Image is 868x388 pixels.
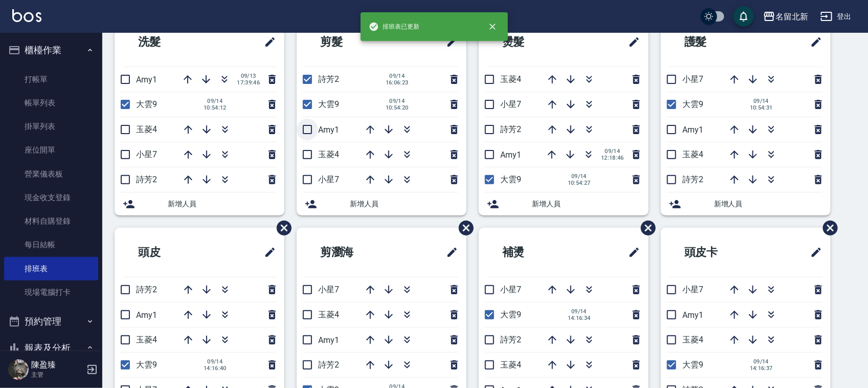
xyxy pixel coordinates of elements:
[487,234,581,271] h2: 補燙
[318,360,339,370] span: 詩芳2
[4,335,98,361] button: 報表及分析
[750,365,773,372] span: 14:16:37
[237,73,260,79] span: 09/13
[269,213,293,243] span: 刪除班表
[4,37,98,63] button: 櫃檯作業
[136,149,157,159] span: 小星7
[4,233,98,256] a: 每日結帳
[669,24,763,60] h2: 護髮
[500,175,521,184] span: 大雲9
[318,310,339,319] span: 玉菱4
[297,192,466,215] div: 新增人員
[568,180,591,186] span: 10:54:27
[622,30,640,54] span: 修改班表的標題
[318,74,339,84] span: 詩芳2
[532,199,640,209] span: 新增人員
[682,125,703,135] span: Amy1
[204,365,227,372] span: 14:16:40
[682,310,703,320] span: Amy1
[318,99,339,109] span: 大雲9
[714,199,822,209] span: 新增人員
[804,30,822,54] span: 修改班表的標題
[500,150,521,160] span: Amy1
[4,281,98,304] a: 現場電腦打卡
[622,240,640,265] span: 修改班表的標題
[481,15,504,38] button: close
[487,24,581,60] h2: 燙髮
[500,99,521,109] span: 小星7
[136,175,157,184] span: 詩芳2
[204,104,227,111] span: 10:54:12
[4,162,98,186] a: 營業儀表板
[318,149,339,159] span: 玉菱4
[318,285,339,294] span: 小星7
[386,104,409,111] span: 10:54:20
[568,308,591,315] span: 09/14
[136,75,157,84] span: Amy1
[4,138,98,162] a: 座位開單
[733,6,754,27] button: save
[386,79,409,86] span: 16:06:23
[4,91,98,115] a: 帳單列表
[500,360,521,370] span: 玉菱4
[369,21,420,32] span: 排班表已更新
[669,234,769,271] h2: 頭皮卡
[386,98,409,104] span: 09/14
[633,213,657,243] span: 刪除班表
[123,234,217,271] h2: 頭皮
[4,115,98,138] a: 掛單列表
[318,175,339,184] span: 小星7
[12,9,41,22] img: Logo
[500,335,521,344] span: 詩芳2
[123,24,217,60] h2: 洗髮
[204,98,227,104] span: 09/14
[237,79,260,86] span: 17:39:46
[682,175,703,184] span: 詩芳2
[661,192,831,215] div: 新增人員
[759,6,812,27] button: 名留北新
[136,99,157,109] span: 大雲9
[500,310,521,319] span: 大雲9
[451,213,475,243] span: 刪除班表
[500,285,521,294] span: 小星7
[136,124,157,134] span: 玉菱4
[4,68,98,91] a: 打帳單
[305,234,405,271] h2: 剪瀏海
[750,98,773,104] span: 09/14
[568,315,591,321] span: 14:16:34
[136,310,157,320] span: Amy1
[305,24,399,60] h2: 剪髮
[8,359,29,380] img: Person
[500,74,521,84] span: 玉菱4
[386,73,409,79] span: 09/14
[350,199,458,209] span: 新增人員
[258,30,276,54] span: 修改班表的標題
[204,358,227,365] span: 09/14
[568,173,591,180] span: 09/14
[682,335,703,344] span: 玉菱4
[136,335,157,344] span: 玉菱4
[168,199,276,209] span: 新增人員
[682,149,703,159] span: 玉菱4
[682,285,703,294] span: 小星7
[682,74,703,84] span: 小星7
[682,360,703,370] span: 大雲9
[4,257,98,281] a: 排班表
[816,7,856,26] button: 登出
[440,30,458,54] span: 修改班表的標題
[815,213,839,243] span: 刪除班表
[804,240,822,265] span: 修改班表的標題
[136,285,157,294] span: 詩芳2
[500,124,521,134] span: 詩芳2
[258,240,276,265] span: 修改班表的標題
[479,192,649,215] div: 新增人員
[601,148,624,155] span: 09/14
[750,358,773,365] span: 09/14
[115,192,284,215] div: 新增人員
[4,209,98,233] a: 材料自購登錄
[775,10,808,23] div: 名留北新
[682,99,703,109] span: 大雲9
[31,370,83,379] p: 主管
[4,186,98,209] a: 現金收支登錄
[318,335,339,345] span: Amy1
